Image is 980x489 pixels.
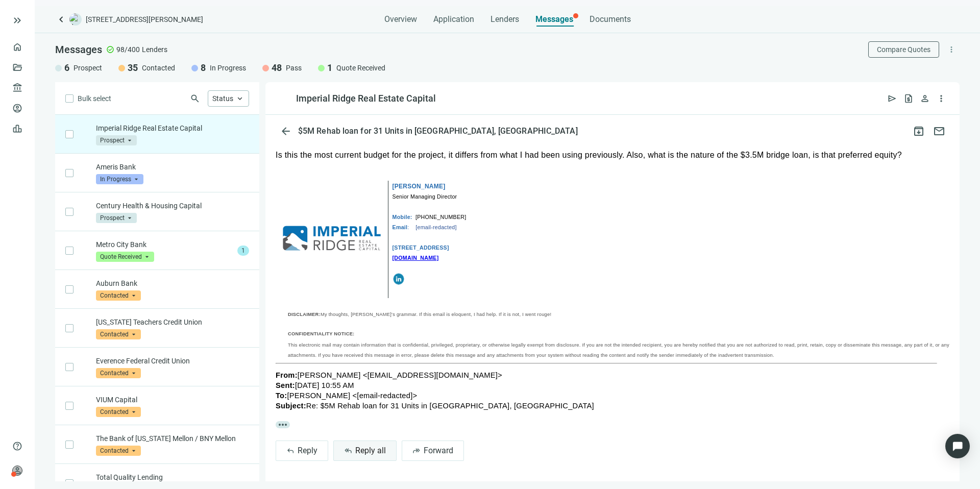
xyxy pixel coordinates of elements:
button: forwardForward [402,441,464,461]
p: Ameris Bank [96,162,249,172]
p: [US_STATE] Teachers Credit Union [96,317,249,327]
span: Contacted [142,63,175,73]
span: [STREET_ADDRESS][PERSON_NAME] [86,14,203,25]
span: In Progress [96,174,143,184]
span: 8 [201,62,206,74]
p: Total Quality Lending [96,472,249,482]
button: more_vert [943,41,960,58]
span: send [887,93,897,104]
span: 35 [128,62,138,74]
span: Forward [424,446,453,455]
button: more_vert [933,90,949,107]
span: Bulk select [78,93,111,104]
button: archive [909,121,929,141]
span: Status [212,94,233,103]
p: Auburn Bank [96,278,249,288]
span: reply [286,447,295,455]
span: Contacted [96,446,141,456]
span: help [12,441,22,451]
span: keyboard_arrow_up [235,94,244,103]
span: Prospect [96,213,137,223]
p: Century Health & Housing Capital [96,201,249,211]
span: Reply all [355,446,386,455]
span: search [190,93,200,104]
span: 98/400 [116,44,140,55]
span: more_vert [936,93,946,104]
a: keyboard_arrow_left [55,13,67,26]
span: Compare Quotes [877,45,930,54]
p: Imperial Ridge Real Estate Capital [96,123,249,133]
button: Compare Quotes [868,41,939,58]
img: deal-logo [69,13,82,26]
span: Pass [286,63,302,73]
span: Quote Received [336,63,385,73]
span: reply_all [344,447,352,455]
button: request_quote [900,90,917,107]
span: Lenders [491,14,519,25]
span: Documents [590,14,631,25]
span: Quote Received [96,252,154,262]
button: person [917,90,933,107]
span: Contacted [96,368,141,378]
p: The Bank of [US_STATE] Mellon / BNY Mellon [96,433,249,444]
span: 6 [64,62,69,74]
span: forward [412,447,421,455]
span: mail [933,125,945,137]
button: arrow_back [276,121,296,141]
span: Messages [535,14,573,24]
div: $5M Rehab loan for 31 Units in [GEOGRAPHIC_DATA], [GEOGRAPHIC_DATA] [296,126,580,136]
span: Contacted [96,407,141,417]
div: Open Intercom Messenger [945,434,970,458]
span: Prospect [96,135,137,145]
span: Overview [384,14,417,25]
button: replyReply [276,441,328,461]
span: 48 [272,62,282,74]
span: check_circle [106,45,114,54]
span: 1 [327,62,332,74]
p: VIUM Capital [96,395,249,405]
span: Prospect [73,63,102,73]
div: Imperial Ridge Real Estate Capital [296,92,436,105]
span: person [920,93,930,104]
span: more_horiz [276,421,290,428]
span: In Progress [210,63,246,73]
span: request_quote [903,93,914,104]
button: keyboard_double_arrow_right [11,14,23,27]
span: Reply [298,446,317,455]
span: more_vert [947,45,956,54]
span: 1 [237,246,249,256]
button: send [884,90,900,107]
button: reply_allReply all [333,441,397,461]
p: Metro City Bank [96,239,233,250]
span: person [12,466,22,476]
span: Lenders [142,44,167,55]
span: account_balance [12,83,19,93]
button: mail [929,121,949,141]
span: archive [913,125,925,137]
span: arrow_back [280,125,292,137]
span: Contacted [96,290,141,301]
p: Everence Federal Credit Union [96,356,249,366]
span: Messages [55,43,102,56]
span: Application [433,14,474,25]
span: Contacted [96,329,141,339]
